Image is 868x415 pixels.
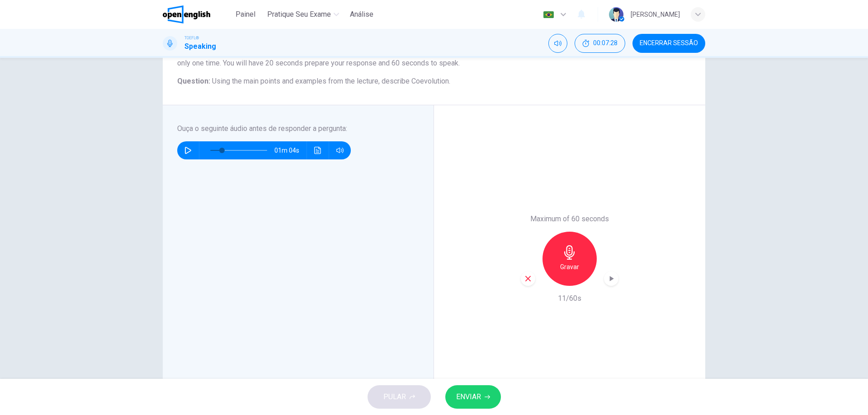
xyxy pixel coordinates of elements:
[231,6,260,23] button: Painel
[274,141,307,159] span: 01m 04s
[163,5,231,23] a: OpenEnglish logo
[593,40,618,47] span: 00:07:28
[445,385,501,409] button: ENVIAR
[631,9,680,20] div: [PERSON_NAME]
[236,9,255,20] span: Painel
[530,214,609,224] h6: Maximum of 60 seconds
[542,232,597,286] button: Gravar
[640,40,698,47] span: Encerrar Sessão
[558,293,581,304] h6: 11/60s
[311,141,325,159] button: Clique para ver a transcrição do áudio
[163,5,210,23] img: OpenEnglish logo
[177,47,691,69] h6: Directions :
[212,77,450,85] span: Using the main points and examples from the lecture, describe Coevolution.
[456,391,481,403] span: ENVIAR
[267,9,331,20] span: Pratique seu exame
[184,41,216,52] h1: Speaking
[264,6,343,23] button: Pratique seu exame
[346,6,377,23] button: Análise
[177,76,691,87] h6: Question :
[575,34,625,53] button: 00:07:28
[350,9,373,20] span: Análise
[548,34,567,53] div: Silenciar
[560,261,579,272] h6: Gravar
[575,34,625,53] div: Esconder
[543,11,554,18] img: pt
[184,35,199,41] span: TOEFL®
[632,34,705,53] button: Encerrar Sessão
[177,123,408,134] h6: Ouça o seguinte áudio antes de responder a pergunta :
[609,7,623,22] img: Profile picture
